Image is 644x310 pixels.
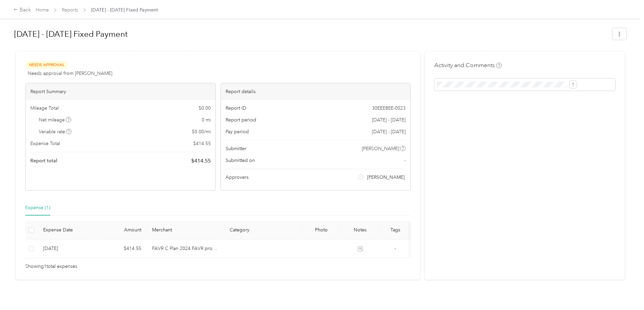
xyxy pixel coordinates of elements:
[30,140,60,147] span: Expense Total
[372,105,406,112] span: 30EEE8EE-0023
[224,221,302,239] th: Category
[199,105,211,112] span: $ 0.00
[192,128,211,135] span: $ 0.00 / mi
[385,227,405,233] div: Tags
[226,145,246,152] span: Submitter
[25,204,50,212] div: Expense (1)
[191,157,211,165] span: $ 414.55
[404,157,406,164] span: -
[372,128,406,135] span: [DATE] - [DATE]
[26,83,215,100] div: Report Summary
[28,70,112,77] span: Needs approval from [PERSON_NAME]
[36,7,49,13] a: Home
[226,128,249,135] span: Pay period
[25,61,68,69] span: Needs Approval
[193,140,211,147] span: $ 414.55
[394,246,396,251] span: -
[38,221,96,239] th: Expense Date
[25,263,77,270] span: Showing 1 total expenses
[434,61,502,69] h4: Activity and Comments
[341,221,380,239] th: Notes
[380,239,411,258] td: -
[362,145,399,152] span: [PERSON_NAME]
[30,157,57,164] span: Report total
[221,83,411,100] div: Report details
[96,239,147,258] td: $414.55
[14,26,608,42] h1: Oct 1 - 31, 2025 Fixed Payment
[38,239,96,258] td: 10-3-2025
[62,7,78,13] a: Reports
[147,239,225,258] td: FAVR C Plan 2024 FAVR program
[96,221,147,239] th: Amount
[226,174,248,181] span: Approvers
[367,174,405,181] span: [PERSON_NAME]
[606,272,644,310] iframe: Everlance-gr Chat Button Frame
[39,128,72,135] span: Variable rate
[226,105,246,112] span: Report ID
[39,116,71,123] span: Net mileage
[147,221,225,239] th: Merchant
[372,116,406,123] span: [DATE] - [DATE]
[226,157,255,164] span: Submitted on
[226,116,256,123] span: Report period
[380,221,411,239] th: Tags
[13,6,31,14] div: Back
[302,221,341,239] th: Photo
[30,105,59,112] span: Mileage Total
[91,6,158,13] span: [DATE] - [DATE] Fixed Payment
[202,116,211,123] span: 0 mi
